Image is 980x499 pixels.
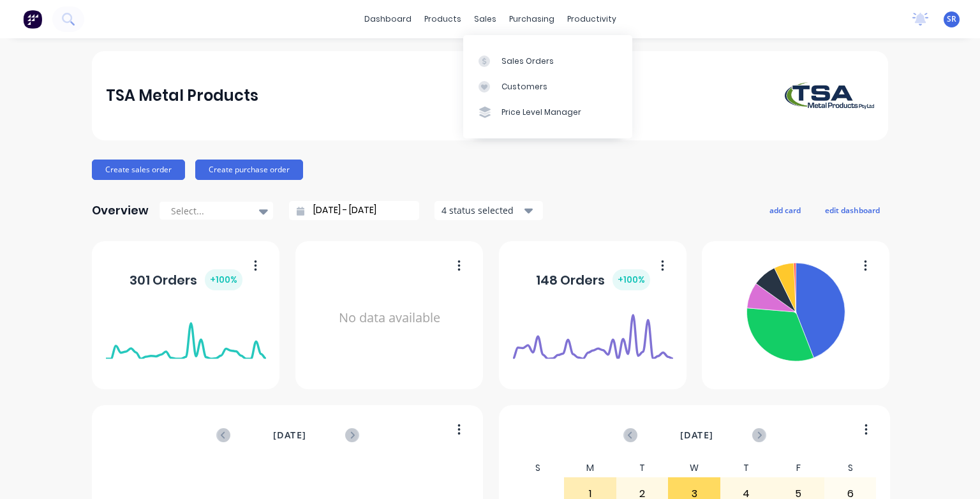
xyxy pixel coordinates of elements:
[536,269,650,290] div: 148 Orders
[92,160,185,180] button: Create sales order
[501,56,554,67] div: Sales Orders
[512,459,565,477] div: S
[92,198,149,223] div: Overview
[947,13,956,25] span: SR
[564,459,616,477] div: M
[680,428,713,442] span: [DATE]
[463,74,632,100] a: Customers
[434,201,543,220] button: 4 status selected
[561,10,623,29] div: productivity
[720,459,773,477] div: T
[106,83,258,108] div: TSA Metal Products
[616,459,669,477] div: T
[442,204,522,217] div: 4 status selected
[501,107,581,118] div: Price Level Manager
[195,160,303,180] button: Create purchase order
[761,202,809,218] button: add card
[668,459,720,477] div: W
[273,428,306,442] span: [DATE]
[817,202,888,218] button: edit dashboard
[785,82,874,109] img: TSA Metal Products
[501,81,547,93] div: Customers
[772,459,824,477] div: F
[205,269,242,290] div: + 100 %
[130,269,242,290] div: 301 Orders
[468,10,503,29] div: sales
[463,48,632,73] a: Sales Orders
[358,10,418,29] a: dashboard
[503,10,561,29] div: purchasing
[418,10,468,29] div: products
[309,258,470,378] div: No data available
[23,10,42,29] img: Factory
[463,100,632,125] a: Price Level Manager
[612,269,650,290] div: + 100 %
[824,459,877,477] div: S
